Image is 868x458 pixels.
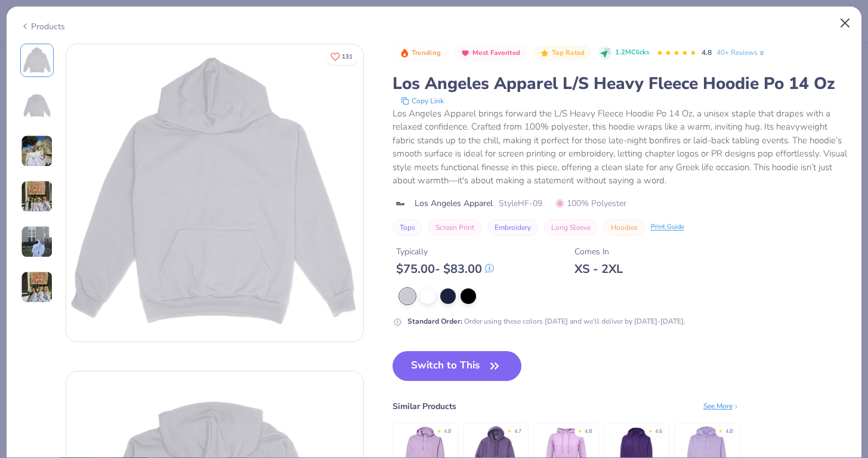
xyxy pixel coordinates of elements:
img: User generated content [21,135,53,167]
span: Los Angeles Apparel [415,197,493,210]
span: Style HF-09 [499,197,542,210]
img: Top Rated sort [540,48,549,58]
span: Most Favorited [472,50,520,56]
button: Hoodies [604,219,645,236]
img: Front [66,44,363,342]
div: 4.7 [514,428,521,436]
a: 40+ Reviews [716,47,766,58]
div: ★ [718,428,723,432]
span: 4.8 [702,48,712,57]
img: User generated content [21,226,53,258]
div: Print Guide [651,222,684,232]
button: Tops [393,219,422,236]
div: ★ [577,428,582,432]
span: 1.2M Clicks [615,48,649,58]
div: ★ [507,428,512,432]
div: 4.8 Stars [656,44,697,63]
div: Typically [396,245,494,258]
button: Switch to This [393,351,522,381]
div: Order using these colors [DATE] and we'll deliver by [DATE]-[DATE]. [407,316,685,327]
strong: Standard Order : [407,316,462,326]
img: User generated content [21,271,53,303]
span: Top Rated [552,50,585,56]
button: Like [325,48,358,65]
div: 4.8 [725,428,733,436]
div: $ 75.00 - $ 83.00 [396,262,494,276]
div: 4.8 [444,428,451,436]
img: User generated content [21,180,53,213]
button: Badge Button [394,45,447,61]
div: Comes In [574,245,623,258]
button: Badge Button [455,45,527,61]
div: Similar Products [393,400,456,413]
button: Badge Button [534,45,591,61]
span: Trending [412,50,441,56]
button: Close [834,12,857,35]
div: Los Angeles Apparel brings forward the L/S Heavy Fleece Hoodie Po 14 Oz, a unisex staple that dra... [393,107,848,187]
img: Most Favorited sort [461,48,470,58]
button: copy to clipboard [397,95,447,107]
div: 4.8 [585,428,592,436]
button: Screen Print [428,219,481,236]
div: Los Angeles Apparel L/S Heavy Fleece Hoodie Po 14 Oz [393,72,848,95]
div: 4.6 [655,428,662,436]
img: brand logo [393,199,409,208]
span: 100% Polyester [555,197,626,210]
div: See More [703,401,740,411]
img: Trending sort [400,48,409,58]
button: Embroidery [487,219,538,236]
button: Long Sleeve [544,219,598,236]
div: ★ [437,428,441,432]
span: 131 [342,54,353,60]
img: Back [23,91,51,120]
img: Front [23,46,51,75]
div: Products [20,20,65,33]
div: ★ [648,428,653,432]
div: XS - 2XL [574,262,623,276]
